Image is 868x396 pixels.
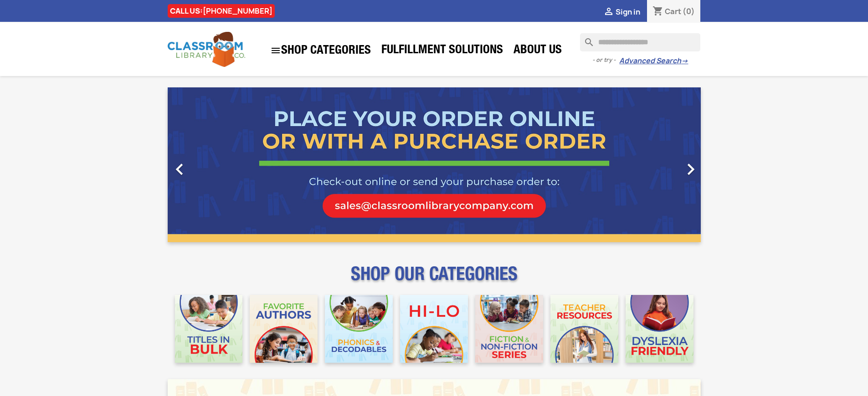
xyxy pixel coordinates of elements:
img: CLC_Phonics_And_Decodables_Mobile.jpg [325,295,393,363]
i:  [270,45,281,56]
img: CLC_Teacher_Resources_Mobile.jpg [550,295,618,363]
span: Cart [665,6,681,16]
i:  [603,7,614,18]
img: CLC_HiLo_Mobile.jpg [400,295,468,363]
input: Search [580,33,700,51]
a: About Us [509,42,566,60]
i: shopping_cart [652,6,663,17]
span: → [681,56,688,66]
div: CALL US: [168,4,275,18]
a: Next [621,87,701,242]
img: CLC_Bulk_Mobile.jpg [175,295,243,363]
img: CLC_Favorite_Authors_Mobile.jpg [250,295,318,363]
a: Previous [168,87,248,242]
p: SHOP OUR CATEGORIES [168,271,701,288]
a:  Sign in [603,7,640,17]
ul: Carousel container [168,87,701,242]
span: - or try - [592,56,619,65]
img: CLC_Dyslexia_Mobile.jpg [626,295,693,363]
img: Classroom Library Company [168,32,245,67]
span: (0) [683,6,695,16]
img: CLC_Fiction_Nonfiction_Mobile.jpg [475,295,543,363]
a: SHOP CATEGORIES [266,41,375,61]
i:  [168,158,191,181]
i: search [580,33,591,44]
span: Sign in [616,7,640,17]
a: Advanced Search→ [619,56,688,66]
i:  [679,158,702,181]
a: Fulfillment Solutions [377,42,508,60]
a: [PHONE_NUMBER] [203,6,272,16]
